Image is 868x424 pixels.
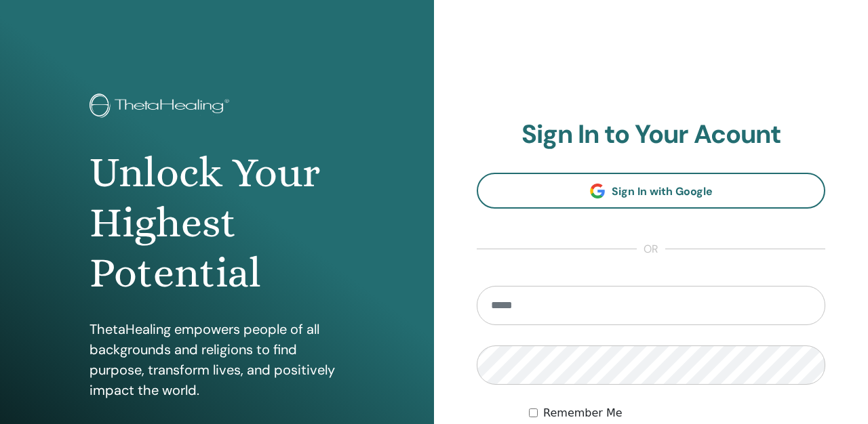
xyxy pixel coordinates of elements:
[543,405,623,421] label: Remember Me
[477,119,825,150] h2: Sign In to Your Acount
[90,319,345,400] p: ThetaHealing empowers people of all backgrounds and religions to find purpose, transform lives, a...
[90,148,345,299] h1: Unlock Your Highest Potential
[637,241,665,257] span: or
[612,184,713,198] span: Sign In with Google
[529,405,825,421] div: Keep me authenticated indefinitely or until I manually logout
[477,173,825,209] a: Sign In with Google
